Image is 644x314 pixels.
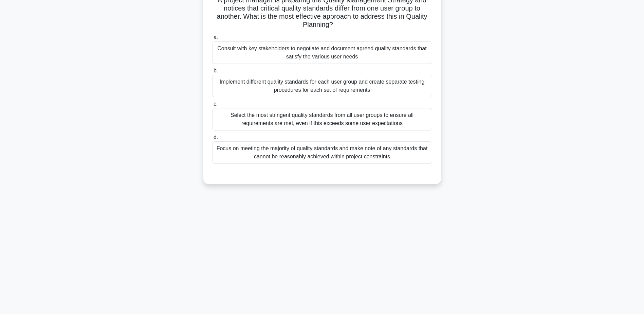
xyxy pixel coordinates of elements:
[214,134,218,140] span: d.
[212,108,432,130] div: Select the most stringent quality standards from all user groups to ensure all requirements are m...
[214,34,218,40] span: a.
[212,75,432,97] div: Implement different quality standards for each user group and create separate testing procedures ...
[214,101,218,107] span: c.
[214,68,218,73] span: b.
[212,141,432,164] div: Focus on meeting the majority of quality standards and make note of any standards that cannot be ...
[212,41,432,64] div: Consult with key stakeholders to negotiate and document agreed quality standards that satisfy the...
